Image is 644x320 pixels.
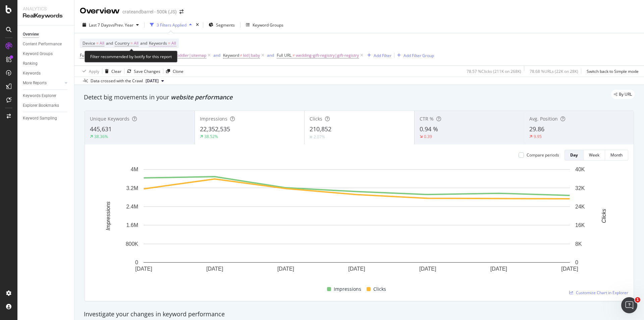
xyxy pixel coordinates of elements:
[610,152,623,158] div: Month
[575,222,585,228] text: 16K
[575,241,582,247] text: 8K
[94,134,108,139] div: 38.36%
[310,136,312,138] img: Equal
[23,5,69,12] div: Analytics
[575,204,585,210] text: 24K
[131,167,138,172] text: 4M
[23,70,41,77] div: Keywords
[91,78,143,84] div: Data crossed with the Crawl
[83,40,95,46] span: Device
[267,52,274,58] button: and
[157,22,186,28] div: 3 Filters Applied
[135,260,138,265] text: 0
[206,19,237,30] button: Segments
[23,115,57,122] div: Keyword Sampling
[394,51,434,59] button: Add Filter Group
[605,150,628,161] button: Month
[100,39,104,48] span: All
[126,185,138,191] text: 3.2M
[179,9,183,14] div: arrow-right-arrow-left
[90,166,623,282] svg: A chart.
[23,50,69,57] a: Keyword Groups
[171,39,176,48] span: All
[23,92,69,99] a: Keywords Explorer
[80,52,95,58] span: Full URL
[243,51,260,60] span: kid|baby
[102,66,121,77] button: Clear
[23,50,53,57] div: Keyword Groups
[420,116,434,122] span: CTR %
[195,21,200,28] div: times
[163,66,183,77] button: Clone
[135,266,152,272] text: [DATE]
[89,68,99,74] div: Apply
[23,31,39,38] div: Overview
[105,201,111,230] text: Impressions
[23,102,69,109] a: Explorer Bookmarks
[80,5,120,17] div: Overview
[584,66,639,77] button: Switch back to Simple mode
[23,60,69,67] a: Ranking
[527,152,559,158] div: Compare periods
[534,134,542,139] div: 9.95
[373,285,386,293] span: Clicks
[310,116,322,122] span: Clicks
[570,152,578,158] div: Day
[168,40,170,46] span: =
[374,53,391,58] div: Add Filter
[569,290,628,295] a: Customize Chart in Explorer
[115,40,129,46] span: Country
[206,266,223,272] text: [DATE]
[140,40,147,46] span: and
[80,19,142,30] button: Last 7 DaysvsPrev. Year
[584,150,605,161] button: Week
[200,125,230,133] span: 22,352,535
[111,68,121,74] div: Clear
[253,22,283,28] div: Keyword Groups
[134,39,139,48] span: All
[314,134,325,140] div: 2.07%
[575,167,585,172] text: 40K
[240,52,243,58] span: ≠
[424,134,432,139] div: 0.39
[334,285,361,293] span: Impressions
[126,222,138,228] text: 1.6M
[213,52,220,58] button: and
[90,125,112,133] span: 445,631
[419,266,436,272] text: [DATE]
[529,125,544,133] span: 29.86
[84,310,635,319] div: Investigate your changes in keyword performance
[611,90,635,99] div: legacy label
[23,70,69,77] a: Keywords
[529,116,558,122] span: Avg. Position
[110,22,133,28] span: vs Prev. Year
[23,80,47,87] div: More Reports
[90,116,129,122] span: Unique Keywords
[267,52,274,58] div: and
[85,51,177,62] div: Filter recommended by botify for this report
[23,115,69,122] a: Keyword Sampling
[126,241,139,247] text: 800K
[561,266,578,272] text: [DATE]
[204,134,218,139] div: 38.52%
[277,52,291,58] span: Full URL
[146,78,159,84] span: 2025 Aug. 15th
[130,40,133,46] span: =
[621,297,637,313] iframe: Intercom live chat
[348,266,365,272] text: [DATE]
[216,22,235,28] span: Segments
[126,204,138,210] text: 2.4M
[635,297,640,303] span: 1
[143,77,167,85] button: [DATE]
[575,185,585,191] text: 32K
[420,125,438,133] span: 0.94 %
[243,19,286,30] button: Keyword Groups
[589,152,599,158] div: Week
[576,290,628,295] span: Customize Chart in Explorer
[23,12,69,20] div: RealKeywords
[89,22,110,28] span: Last 7 Days
[575,260,578,265] text: 0
[530,68,578,74] div: 78.68 % URLs ( 22K on 28K )
[213,52,220,58] div: and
